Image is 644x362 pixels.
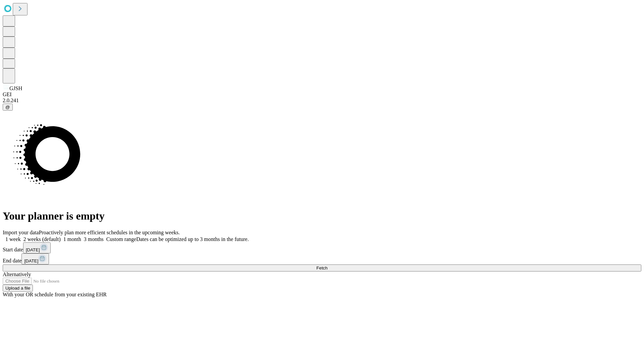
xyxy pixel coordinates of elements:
span: Custom range [106,236,136,242]
div: End date [3,253,641,264]
div: Start date [3,242,641,253]
span: 3 months [84,236,104,242]
button: [DATE] [23,242,51,253]
button: Upload a file [3,285,33,292]
span: Import your data [3,230,39,235]
span: Proactively plan more efficient schedules in the upcoming weeks. [39,230,180,235]
span: Fetch [316,265,327,270]
span: Dates can be optimized up to 3 months in the future. [136,236,249,242]
span: 1 month [63,236,81,242]
span: 2 weeks (default) [23,236,61,242]
h1: Your planner is empty [3,210,641,222]
span: 1 week [5,236,21,242]
div: GEI [3,92,641,98]
div: 2.0.241 [3,98,641,104]
button: Fetch [3,264,641,271]
span: [DATE] [26,247,40,252]
span: [DATE] [24,258,38,263]
button: @ [3,104,13,111]
span: Alternatively [3,271,31,277]
span: GJSH [9,85,22,91]
button: [DATE] [21,253,49,264]
span: With your OR schedule from your existing EHR [3,292,107,297]
span: @ [5,105,10,110]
